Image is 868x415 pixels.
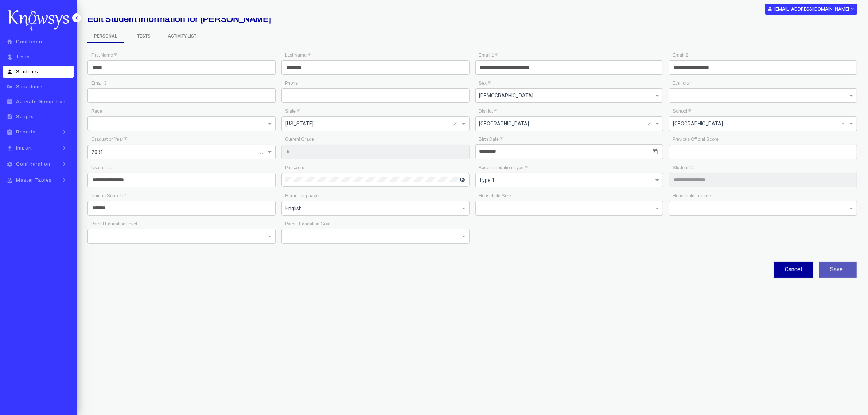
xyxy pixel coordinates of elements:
app-required-indication: Password [285,165,304,170]
app-required-indication: Graduation Year [91,137,127,142]
app-required-indication: School [673,109,691,114]
app-required-indication: Parent Education Goal [285,221,330,226]
i: assignment [5,129,14,135]
i: touch_app [5,54,14,60]
span: Dashboard [16,39,44,44]
app-required-indication: Ethnicity [673,81,690,86]
span: Clear all [260,148,266,156]
i: visibility_off [459,177,465,183]
i: keyboard_arrow_left [73,14,80,22]
app-required-indication: Unique School ID [91,193,127,198]
i: keyboard_arrow_right [59,160,70,168]
button: Cancel [774,262,813,278]
span: Configuration [16,162,50,167]
span: Subadmins [16,84,44,89]
span: Students [16,69,38,74]
app-required-indication: District [479,109,497,114]
i: assignment_turned_in [5,98,14,105]
app-required-indication: Email 2 [673,53,688,58]
span: Activity List [164,30,201,42]
i: approval [5,177,14,183]
app-required-indication: State [285,109,299,114]
app-required-indication: Birth Date [479,137,503,142]
app-required-indication: Email 1 [479,53,498,58]
i: expand_more [849,6,855,12]
i: keyboard_arrow_right [59,177,70,184]
input: Password [285,177,459,182]
app-required-indication: Accommodation Type [479,165,528,170]
b: [EMAIL_ADDRESS][DOMAIN_NAME] [774,6,849,12]
i: person [767,6,772,11]
app-required-indication: Email 3 [91,81,107,86]
app-required-indication: Sex [479,81,491,86]
span: Clear all [841,119,848,128]
app-required-indication: Household Income [673,193,711,198]
app-required-indication: First Name [91,53,117,58]
i: person [5,69,14,75]
app-required-indication: Current Grade [285,137,314,142]
i: keyboard_arrow_right [59,144,70,152]
span: Personal [87,30,124,43]
span: Tests [16,54,30,59]
i: home [5,39,14,45]
span: Import [16,146,32,151]
app-required-indication: Household Size [479,193,511,198]
i: settings [5,161,14,167]
i: file_download [5,145,14,151]
app-required-indication: Previous Official Score [673,137,719,142]
i: description [5,113,14,120]
span: Reports [16,129,36,135]
span: Clear all [454,119,460,128]
span: Scripts [16,114,34,119]
app-required-indication: Parent Education Level [91,221,137,226]
app-required-indication: Username [91,165,112,170]
app-required-indication: Student ID [673,165,694,170]
span: Master Tables [16,178,52,183]
span: Activate Group Test [16,99,66,104]
app-required-indication: Last Name [285,53,310,58]
app-required-indication: Phone [285,81,298,86]
i: keyboard_arrow_right [59,128,70,136]
app-required-indication: Home Language [285,193,319,198]
span: Clear all [647,119,654,128]
i: key [5,84,14,90]
app-required-indication: Race [91,109,102,114]
span: Tests [126,30,162,42]
button: Open calendar [651,147,659,156]
h2: Edit Student Information for [PERSON_NAME] [87,14,597,24]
